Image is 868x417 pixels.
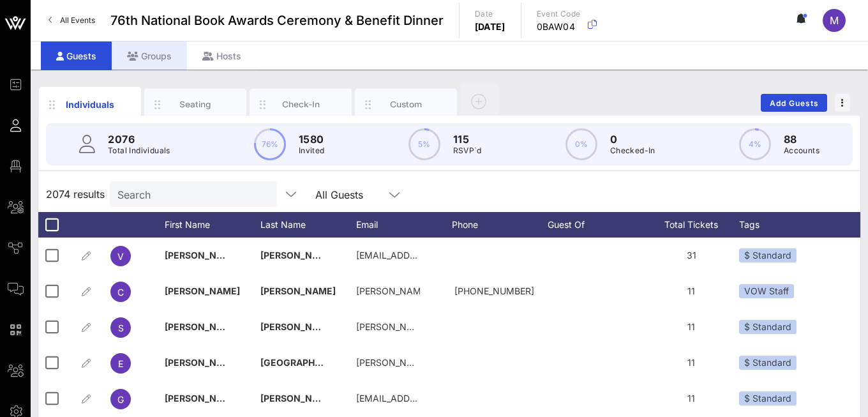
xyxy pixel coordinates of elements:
span: [PERSON_NAME] [260,393,336,404]
div: 11 [643,345,739,381]
div: Check-In [273,98,329,110]
div: 11 [643,273,739,309]
span: C [117,287,124,298]
div: 11 [643,381,739,416]
p: [PERSON_NAME]@v… [356,273,420,309]
span: 2074 results [46,186,105,202]
span: [PERSON_NAME] [165,393,240,404]
span: [GEOGRAPHIC_DATA] [260,357,354,368]
span: [PERSON_NAME] [260,285,336,296]
span: +639055402900 [454,285,534,296]
div: Email [356,212,452,238]
p: 88 [784,132,819,147]
span: Add Guests [769,98,819,108]
div: M [823,9,846,32]
div: VOW Staff [739,284,794,298]
p: 0BAW04 [537,20,581,33]
div: Total Tickets [643,212,739,238]
p: 2076 [108,132,170,147]
div: 11 [643,309,739,345]
div: Individuals [62,98,119,111]
span: S [118,322,124,333]
p: 1580 [299,132,325,147]
span: [PERSON_NAME][EMAIL_ADDRESS][DOMAIN_NAME] [356,321,583,332]
div: $ Standard [739,356,797,370]
div: $ Standard [739,391,797,406]
span: 76th National Book Awards Ceremony & Benefit Dinner [110,11,444,30]
span: [PERSON_NAME] [165,250,240,261]
a: All Events [41,10,103,31]
div: Tags [739,212,848,238]
p: [DATE] [475,20,505,33]
span: [EMAIL_ADDRESS][DOMAIN_NAME] [356,393,510,404]
p: Invited [299,144,325,157]
div: All Guests [315,189,363,201]
div: Guest Of [548,212,643,238]
button: Add Guests [761,94,827,112]
div: Custom [378,98,435,110]
div: Guests [41,42,112,70]
span: [PERSON_NAME] [165,321,240,332]
div: Last Name [260,212,356,238]
div: $ Standard [739,320,797,334]
p: Accounts [784,144,819,157]
span: V [117,251,124,262]
div: First Name [165,212,260,238]
div: All Guests [308,181,410,207]
div: 31 [643,238,739,273]
p: 0 [610,132,655,147]
div: Seating [167,98,224,110]
p: Date [475,8,505,20]
p: Event Code [537,8,581,20]
span: All Events [60,15,95,25]
div: Groups [112,42,187,70]
div: Phone [452,212,548,238]
div: $ Standard [739,248,797,262]
span: E [118,358,123,369]
div: Hosts [187,42,257,70]
p: Checked-In [610,144,655,157]
p: RSVP`d [453,144,482,157]
span: [PERSON_NAME] [260,321,336,332]
span: M [830,14,839,27]
span: [EMAIL_ADDRESS][DOMAIN_NAME] [356,250,510,261]
p: Total Individuals [108,144,170,157]
span: [PERSON_NAME] [165,357,240,368]
p: 115 [453,132,482,147]
span: [PERSON_NAME] [260,250,336,261]
span: G [117,394,124,405]
span: [PERSON_NAME] [165,285,240,296]
span: [PERSON_NAME][EMAIL_ADDRESS][PERSON_NAME][DOMAIN_NAME] [356,357,657,368]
